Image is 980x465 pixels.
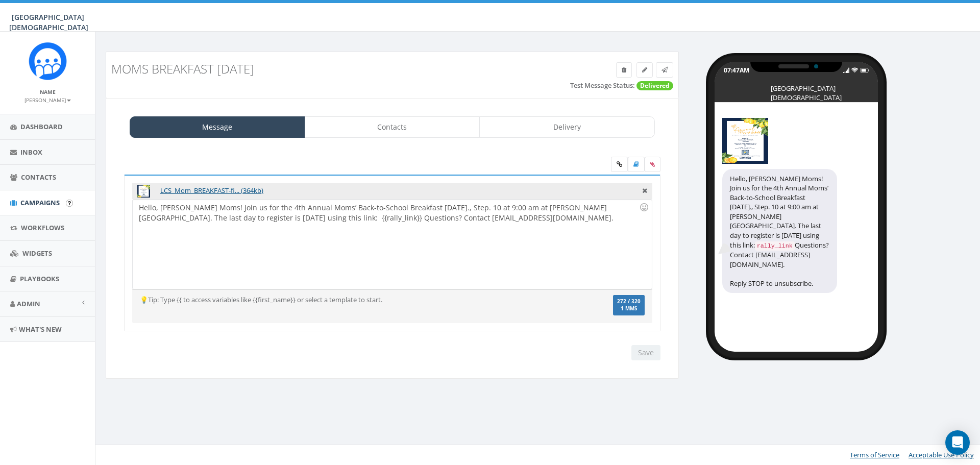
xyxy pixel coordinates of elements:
[945,430,970,455] div: Open Intercom Messenger
[617,298,641,305] span: 272 / 320
[20,148,42,157] span: Inbox
[617,306,641,311] span: 1 MMS
[642,65,647,74] span: Edit Campaign
[479,116,655,138] a: Delivery
[628,157,645,172] label: Insert Template Text
[636,81,673,90] span: Delivered
[132,295,566,305] div: 💡Tip: Type {{ to access variables like {{first_name}} or select a template to start.
[111,62,529,76] h3: Moms Breakfast [DATE]
[722,169,837,293] div: Hello, [PERSON_NAME] Moms! Join us for the 4th Annual Moms’ Back-to-School Breakfast [DATE]., Ste...
[20,198,60,207] span: Campaigns
[17,299,40,308] span: Admin
[850,450,899,459] a: Terms of Service
[24,96,71,104] small: [PERSON_NAME]
[40,88,56,95] small: Name
[21,223,64,232] span: Workflows
[20,122,63,131] span: Dashboard
[29,42,67,80] img: Rally_Corp_Icon_1.png
[22,249,52,258] span: Widgets
[20,274,59,283] span: Playbooks
[24,95,71,104] a: [PERSON_NAME]
[570,81,635,90] label: Test Message Status:
[66,200,73,207] input: Submit
[9,12,88,32] span: [GEOGRAPHIC_DATA][DEMOGRAPHIC_DATA]
[133,200,651,289] div: Hello, [PERSON_NAME] Moms! Join us for the 4th Annual Moms’ Back-to-School Breakfast [DATE]., Ste...
[21,173,56,182] span: Contacts
[771,84,822,89] div: [GEOGRAPHIC_DATA][DEMOGRAPHIC_DATA]
[130,116,305,138] a: Message
[19,325,62,334] span: What's New
[622,65,626,74] span: Delete Campaign
[755,241,795,251] code: rally_link
[645,157,660,172] span: Attach your media
[305,116,480,138] a: Contacts
[909,450,974,459] a: Acceptable Use Policy
[661,65,668,74] span: Send Test Message
[724,66,749,75] div: 07:47AM
[160,186,263,195] a: LCS_Mom_BREAKFAST-fi... (364kb)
